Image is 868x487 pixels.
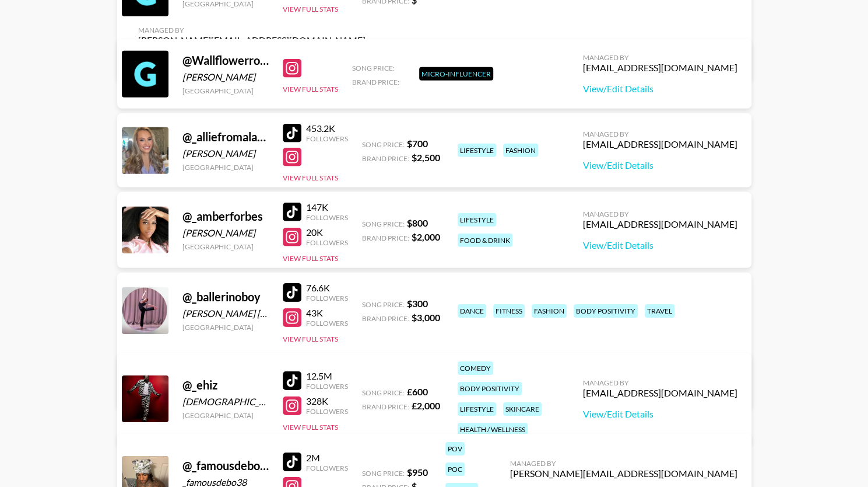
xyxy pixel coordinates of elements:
span: Brand Price: [362,234,409,242]
div: skincare [503,402,542,416]
div: Followers [306,238,348,247]
div: [PERSON_NAME] [182,227,269,239]
button: View Full Stats [283,5,338,13]
span: Brand Price: [362,402,409,411]
div: dance [458,304,486,318]
span: Song Price: [362,220,405,228]
div: lifestyle [458,213,496,227]
div: comedy [458,361,493,375]
span: Brand Price: [362,314,409,323]
div: 12.5M [306,370,348,382]
div: [EMAIL_ADDRESS][DOMAIN_NAME] [583,138,737,150]
div: 76.6K [306,282,348,294]
div: 43K [306,307,348,319]
span: Song Price: [362,140,405,149]
a: View/Edit Details [583,408,737,420]
div: travel [645,304,674,318]
div: health / wellness [458,423,528,436]
div: Followers [306,319,348,328]
span: Brand Price: [362,154,409,163]
div: [PERSON_NAME] [182,148,269,159]
div: fashion [503,144,538,157]
div: @ _amberforbes [182,209,269,224]
div: Managed By [583,210,737,218]
div: [PERSON_NAME][EMAIL_ADDRESS][DOMAIN_NAME] [138,34,366,46]
div: Followers [306,464,348,472]
button: View Full Stats [283,85,338,93]
div: body positivity [574,304,638,318]
div: @ _famousdebo38 [182,458,269,473]
div: [PERSON_NAME][EMAIL_ADDRESS][DOMAIN_NAME] [510,468,737,479]
div: [EMAIL_ADDRESS][DOMAIN_NAME] [583,387,737,399]
div: food & drink [458,234,512,247]
strong: £ 600 [407,386,428,397]
div: Followers [306,294,348,302]
a: View/Edit Details [583,83,737,95]
div: fitness [493,304,525,318]
div: Followers [306,407,348,416]
strong: $ 950 [407,467,428,478]
div: 453.2K [306,123,348,134]
strong: $ 300 [407,298,428,309]
strong: $ 2,500 [412,152,440,163]
div: [PERSON_NAME] [182,71,269,83]
div: 328K [306,395,348,407]
div: @ _ehiz [182,378,269,392]
strong: $ 3,000 [412,312,440,323]
div: [EMAIL_ADDRESS][DOMAIN_NAME] [583,62,737,74]
div: 147K [306,201,348,213]
div: [GEOGRAPHIC_DATA] [182,242,269,251]
div: [GEOGRAPHIC_DATA] [182,411,269,420]
div: 2M [306,452,348,464]
div: Managed By [510,459,737,468]
div: @ _ballerinoboy [182,290,269,304]
div: body positivity [458,382,522,395]
span: Song Price: [362,469,405,478]
div: poc [445,462,465,476]
button: View Full Stats [283,173,338,182]
div: Micro-Influencer [419,67,493,81]
div: Followers [306,382,348,391]
div: fashion [532,304,567,318]
div: [GEOGRAPHIC_DATA] [182,163,269,172]
div: [EMAIL_ADDRESS][DOMAIN_NAME] [583,218,737,230]
div: lifestyle [458,144,496,157]
div: lifestyle [458,402,496,416]
div: pov [445,442,465,455]
button: View Full Stats [283,423,338,432]
div: 20K [306,227,348,238]
div: Managed By [583,53,737,62]
span: Song Price: [352,64,395,72]
div: [PERSON_NAME] [PERSON_NAME] [182,308,269,319]
div: [DEMOGRAPHIC_DATA] Ufuah [182,396,269,408]
strong: $ 700 [407,138,428,149]
strong: £ 2,000 [412,400,440,411]
span: Song Price: [362,300,405,309]
div: Managed By [138,26,366,34]
a: View/Edit Details [583,159,737,171]
div: @ Wallflowerroom [182,53,269,68]
button: View Full Stats [283,254,338,263]
div: Followers [306,213,348,222]
button: View Full Stats [283,335,338,343]
div: @ _alliefromalabama_ [182,130,269,144]
div: [GEOGRAPHIC_DATA] [182,86,269,95]
div: Managed By [583,378,737,387]
span: Brand Price: [352,78,399,86]
div: [GEOGRAPHIC_DATA] [182,323,269,332]
strong: $ 800 [407,217,428,228]
strong: $ 2,000 [412,231,440,242]
div: Followers [306,134,348,143]
div: Managed By [583,130,737,138]
a: View/Edit Details [583,239,737,251]
span: Song Price: [362,388,405,397]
